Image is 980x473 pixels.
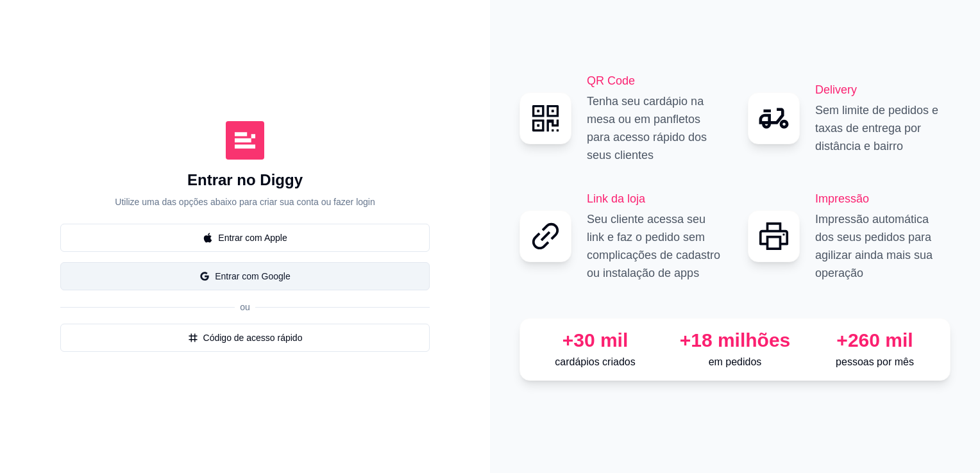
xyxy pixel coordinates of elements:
p: pessoas por mês [810,354,940,370]
p: Sem limite de pedidos e taxas de entrega por distância e bairro [815,101,950,155]
h2: QR Code [587,72,722,90]
h2: Delivery [815,81,950,99]
p: Impressão automática dos seus pedidos para agilizar ainda mais sua operação [815,210,950,282]
button: appleEntrar com Apple [60,224,430,252]
div: +30 mil [530,329,660,352]
button: googleEntrar com Google [60,262,430,290]
span: google [199,271,210,281]
img: Diggy [226,121,264,160]
h2: Link da loja [587,190,722,208]
span: number [188,333,198,343]
p: Tenha seu cardápio na mesa ou em panfletos para acesso rápido dos seus clientes [587,92,722,164]
span: apple [203,233,213,243]
p: cardápios criados [530,354,660,370]
button: numberCódigo de acesso rápido [60,324,430,352]
div: +18 milhões [670,329,800,352]
p: Seu cliente acessa seu link e faz o pedido sem complicações de cadastro ou instalação de apps [587,210,722,282]
h1: Entrar no Diggy [187,170,303,190]
p: em pedidos [670,354,800,370]
h2: Impressão [815,190,950,208]
p: Utilize uma das opções abaixo para criar sua conta ou fazer login [115,195,375,208]
div: +260 mil [810,329,940,352]
span: ou [235,302,255,312]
